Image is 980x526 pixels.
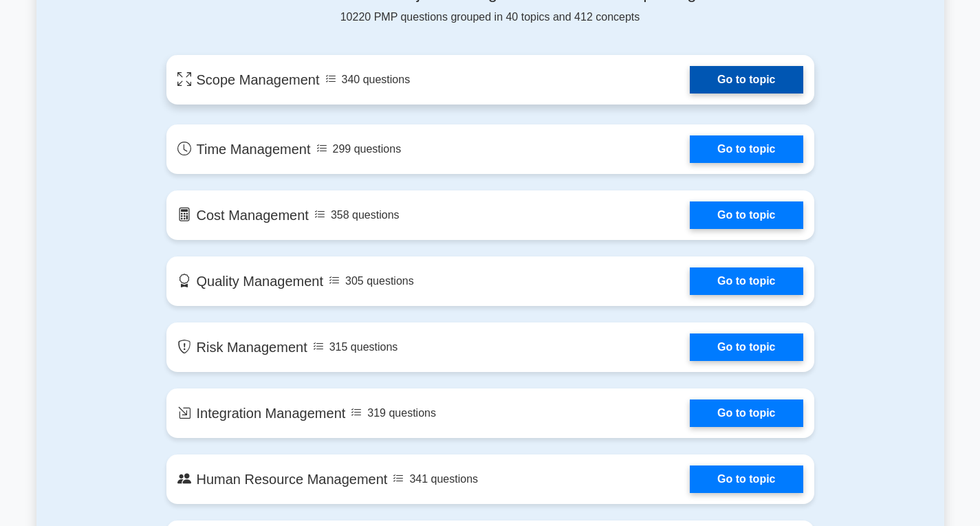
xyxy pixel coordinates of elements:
a: Go to topic [690,66,803,94]
a: Go to topic [690,333,803,361]
a: Go to topic [690,201,803,229]
a: Go to topic [690,465,803,493]
a: Go to topic [690,267,803,295]
a: Go to topic [690,135,803,163]
a: Go to topic [690,399,803,427]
